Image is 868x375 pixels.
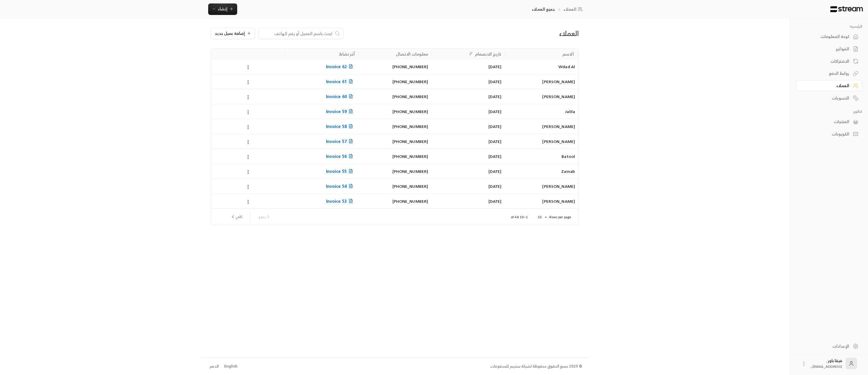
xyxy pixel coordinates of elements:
span: إنشاء [218,5,227,12]
div: [PHONE_NUMBER] [362,179,428,194]
div: © 2025 جميع الحقوق محفوظة لشركة ستريم للمدفوعات. [490,363,582,369]
div: [DATE] [435,134,501,149]
div: Batool [509,149,575,164]
a: العملاء [564,6,585,12]
button: Sort [467,50,474,57]
p: جميع العملاء [532,6,555,12]
p: الرئيسية [796,24,862,29]
span: Invoice 53 [326,198,355,205]
span: Invoice 61 [326,78,355,85]
div: [DATE] [435,59,501,74]
div: [PERSON_NAME] [509,194,575,208]
div: المنتجات [803,119,849,125]
a: لوحة المعلومات [796,31,862,42]
button: إضافة عميل جديد [211,28,255,39]
div: [DATE] [435,194,501,208]
a: الدعم [208,361,221,372]
div: الكوبونات [803,131,849,137]
div: العملاء [803,83,849,89]
div: [PERSON_NAME] [509,134,575,149]
div: [DATE] [435,104,501,119]
span: Invoice 54 [326,183,355,190]
span: إضافة عميل جديد [215,31,245,35]
div: [PHONE_NUMBER] [362,134,428,149]
span: Invoice 59 [326,108,355,115]
div: 10 [535,214,549,221]
span: Invoice 57 [326,138,355,145]
div: [PHONE_NUMBER] [362,194,428,208]
div: [PERSON_NAME] [509,119,575,134]
div: الإعدادات [803,343,849,349]
span: Invoice 55 [326,168,355,175]
a: التسويات [796,92,862,104]
div: [PERSON_NAME] [509,89,575,104]
div: [PERSON_NAME] [509,179,575,194]
div: [PHONE_NUMBER] [362,59,428,74]
div: [DATE] [435,179,501,194]
button: next page [228,212,245,222]
a: الإعدادات [796,340,862,352]
div: Zainab [509,164,575,179]
div: Jalila [509,104,575,119]
div: الاسم [562,50,574,58]
div: الفواتير [803,46,849,52]
div: [PHONE_NUMBER] [362,164,428,179]
div: [PHONE_NUMBER] [362,89,428,104]
div: [DATE] [435,164,501,179]
div: الاشتراكات [803,58,849,64]
a: المنتجات [796,116,862,127]
div: Wdad Al [509,59,575,74]
button: إنشاء [208,3,237,15]
div: لوحة المعلومات [803,34,849,39]
span: Invoice 62 [326,63,355,70]
div: [PHONE_NUMBER] [362,119,428,134]
div: [DATE] [435,89,501,104]
div: تاريخ الانضمام [475,50,502,58]
span: Invoice 58 [326,123,355,130]
div: [PHONE_NUMBER] [362,149,428,164]
a: العملاء [796,80,862,91]
span: Invoice 56 [326,153,355,160]
span: [EMAIL_ADDRESS].... [810,363,842,370]
a: روابط الدفع [796,68,862,79]
div: English [224,363,237,369]
div: [DATE] [435,149,501,164]
div: [DATE] [435,74,501,89]
div: التسويات [803,95,849,101]
nav: breadcrumb [532,6,585,12]
p: كتالوج [796,109,862,114]
div: [PERSON_NAME] [509,74,575,89]
div: روابط الدفع [803,70,849,76]
div: معلومات الاتصال [396,50,428,58]
div: العملاء [460,29,579,38]
input: ابحث باسم العميل أو رقم الهاتف [262,30,332,37]
div: [PHONE_NUMBER] [362,104,428,119]
p: Rows per page: [549,215,571,219]
div: فيقا باور . [810,358,842,369]
span: Invoice 60 [326,93,355,100]
img: Logo [830,6,863,12]
p: 1–10 of 48 [511,215,528,219]
div: [PHONE_NUMBER] [362,74,428,89]
div: [DATE] [435,119,501,134]
a: الاشتراكات [796,56,862,67]
a: الفواتير [796,43,862,55]
a: الكوبونات [796,129,862,140]
div: آخر نشاط [339,50,355,58]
